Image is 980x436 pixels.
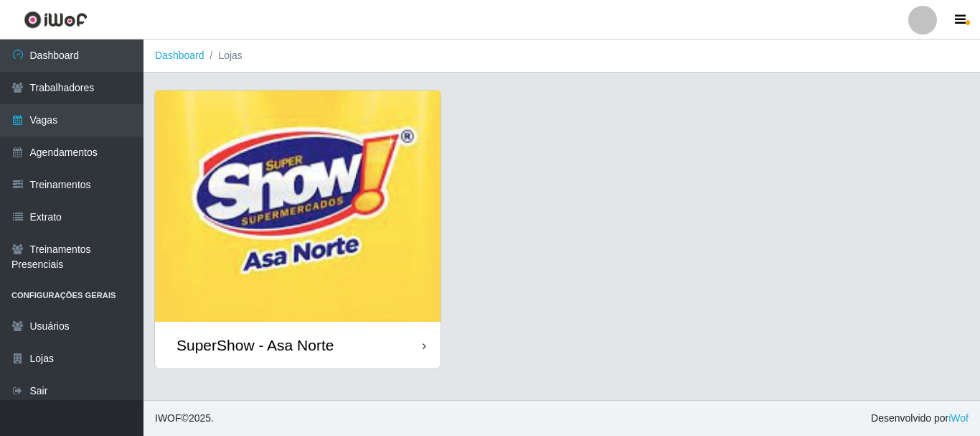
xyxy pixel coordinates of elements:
span: Desenvolvido por [871,411,969,426]
li: Lojas [204,48,242,63]
img: cardImg [155,91,440,322]
img: CoreUI Logo [24,11,88,29]
span: © 2025 . [155,411,214,426]
nav: breadcrumb [143,40,980,73]
span: IWOF [155,412,182,424]
a: iWof [948,412,969,424]
a: SuperShow - Asa Norte [155,91,440,368]
a: Dashboard [155,50,204,61]
div: SuperShow - Asa Norte [176,336,334,354]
